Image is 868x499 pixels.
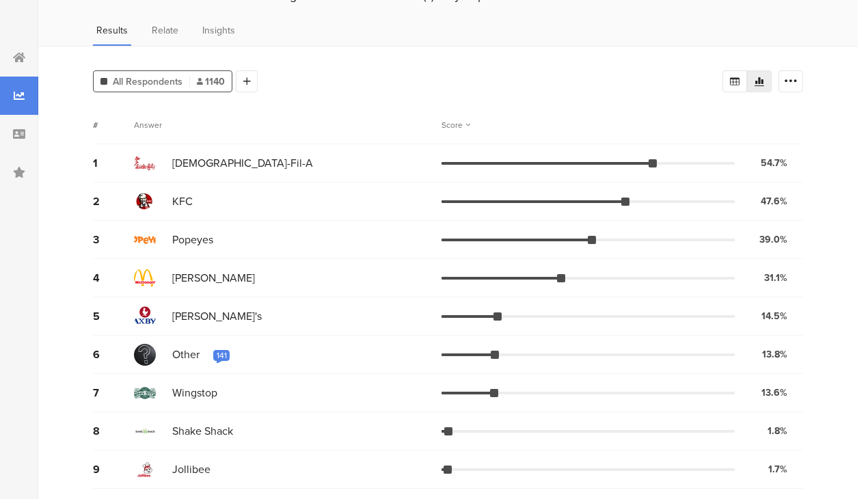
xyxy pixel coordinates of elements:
[172,308,262,324] span: [PERSON_NAME]'s
[761,386,787,400] div: 13.6%
[172,423,233,439] span: Shake Shack
[96,23,128,38] span: Results
[93,155,134,171] div: 1
[172,385,217,401] span: Wingstop
[134,420,156,442] img: d3718dnoaommpf.cloudfront.net%2Fitem%2F4cc09c36eee10fd69b75.jpg
[762,347,787,362] div: 13.8%
[93,232,134,247] div: 3
[134,191,156,213] img: d3718dnoaommpf.cloudfront.net%2Fitem%2Fc71be934a70f8e4cc28b.png
[197,75,225,89] span: 1140
[93,119,134,131] div: #
[202,23,235,38] span: Insights
[761,194,787,208] div: 47.6%
[134,344,156,366] img: d3718dnoaommpf.cloudfront.net%2Fitem%2F2054fe14a20ffde9b098.jpg
[759,232,787,247] div: 39.0%
[93,193,134,209] div: 2
[134,306,156,327] img: d3718dnoaommpf.cloudfront.net%2Fitem%2F9d21af0b16c28c5f9477.png
[172,270,255,286] span: [PERSON_NAME]
[172,155,313,171] span: [DEMOGRAPHIC_DATA]-Fil-A
[764,271,787,285] div: 31.1%
[134,267,156,289] img: d3718dnoaommpf.cloudfront.net%2Fitem%2F9ad3db2a4c5f55dbb9f6.png
[93,308,134,324] div: 5
[217,350,227,361] div: 141
[134,229,156,251] img: d3718dnoaommpf.cloudfront.net%2Fitem%2F1047653a776a77985ffb.png
[172,193,193,209] span: KFC
[93,423,134,439] div: 8
[442,119,470,131] div: Score
[768,462,787,476] div: 1.7%
[134,382,156,404] img: d3718dnoaommpf.cloudfront.net%2Fitem%2F442d7e4b484f8e3214c3.jpg
[172,232,213,247] span: Popeyes
[152,23,178,38] span: Relate
[134,152,156,174] img: d3718dnoaommpf.cloudfront.net%2Fitem%2F84f256d6a2924bea6ba2.jpg
[172,347,200,362] span: Other
[768,424,787,438] div: 1.8%
[172,461,211,477] span: Jollibee
[93,461,134,477] div: 9
[761,309,787,323] div: 14.5%
[134,459,156,481] img: d3718dnoaommpf.cloudfront.net%2Fitem%2F7d3a0c5ad1d32c9620e1.jpg
[134,119,162,131] div: Answer
[93,270,134,286] div: 4
[761,156,787,170] div: 54.7%
[93,347,134,362] div: 6
[113,75,182,89] span: All Respondents
[93,385,134,401] div: 7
